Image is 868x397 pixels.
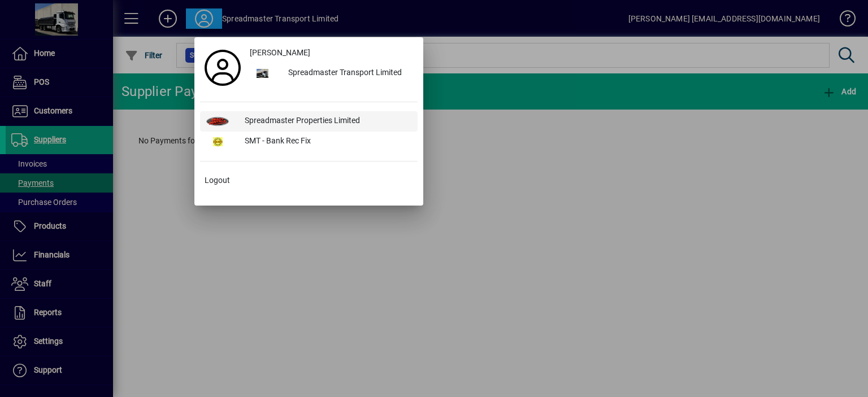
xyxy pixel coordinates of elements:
[250,47,310,59] span: [PERSON_NAME]
[200,171,418,191] button: Logout
[245,43,418,63] a: [PERSON_NAME]
[236,132,418,152] div: SMT - Bank Rec Fix
[200,111,418,132] button: Spreadmaster Properties Limited
[200,58,245,78] a: Profile
[200,132,418,152] button: SMT - Bank Rec Fix
[205,174,230,186] span: Logout
[279,63,418,84] div: Spreadmaster Transport Limited
[245,63,418,84] button: Spreadmaster Transport Limited
[236,111,418,132] div: Spreadmaster Properties Limited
